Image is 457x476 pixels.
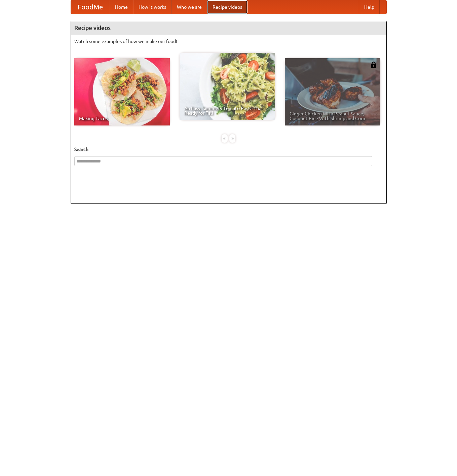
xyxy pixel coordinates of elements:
a: FoodMe [71,0,110,14]
img: 483408.png [370,62,377,68]
span: An Easy, Summery Tomato Pasta That's Ready for Fall [184,106,270,115]
h4: Recipe videos [71,21,386,35]
a: Making Tacos [74,58,170,125]
a: Who we are [172,0,207,14]
a: Home [110,0,133,14]
a: How it works [133,0,172,14]
div: » [229,134,235,143]
a: Help [359,0,380,14]
p: Watch some examples of how we make our food! [74,38,383,45]
span: Making Tacos [79,116,165,121]
a: An Easy, Summery Tomato Pasta That's Ready for Fall [180,53,275,120]
h5: Search [74,146,383,153]
div: « [222,134,228,143]
a: Recipe videos [207,0,247,14]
